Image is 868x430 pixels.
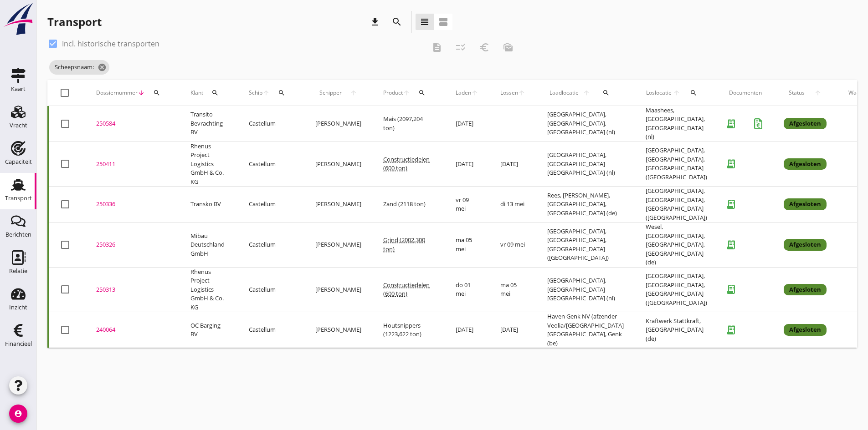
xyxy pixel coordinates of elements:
[729,89,762,97] div: Documenten
[383,155,430,172] span: Constructiedelen (600 ton)
[10,122,27,128] div: Vracht
[690,89,697,96] i: search
[536,187,635,223] td: Rees, [PERSON_NAME], [GEOGRAPHIC_DATA], [GEOGRAPHIC_DATA] (de)
[180,187,238,223] td: Transko BV
[62,39,159,48] label: Incl. historische transporten
[784,89,810,97] span: Status
[489,267,536,312] td: ma 05 mei
[722,236,740,254] i: receipt_long
[238,187,304,223] td: Castellum
[180,267,238,312] td: Rhenus Project Logistics GmbH & Co. KG
[489,187,536,223] td: di 13 mei
[96,160,169,169] div: 250411
[722,195,740,213] i: receipt_long
[47,15,102,29] div: Transport
[635,312,718,348] td: Kraftwerk Stattkraft, [GEOGRAPHIC_DATA] (de)
[500,89,518,97] span: Lossen
[98,63,107,72] i: cancel
[304,267,372,312] td: [PERSON_NAME]
[438,16,449,27] i: view_agenda
[304,187,372,223] td: [PERSON_NAME]
[180,312,238,348] td: OC Barging BV
[489,312,536,348] td: [DATE]
[211,89,219,96] i: search
[96,89,138,97] span: Dossiernummer
[722,280,740,298] i: receipt_long
[153,89,160,96] i: search
[49,60,109,75] span: Scheepsnaam:
[180,223,238,268] td: Mibau Deutschland GmbH
[445,267,489,312] td: do 01 mei
[346,89,361,96] i: arrow_upward
[180,142,238,187] td: Rhenus Project Logistics GmbH & Co. KG
[445,187,489,223] td: vr 09 mei
[580,89,592,96] i: arrow_upward
[372,187,445,223] td: Zand (2118 ton)
[96,285,169,294] div: 250313
[11,86,26,92] div: Kaart
[722,321,740,339] i: receipt_long
[445,142,489,187] td: [DATE]
[635,106,718,142] td: Maashees, [GEOGRAPHIC_DATA], [GEOGRAPHIC_DATA] (nl)
[9,304,27,310] div: Inzicht
[138,89,145,96] i: arrow_downward
[784,118,827,130] div: Afgesloten
[403,89,410,96] i: arrow_upward
[372,106,445,142] td: Mais (2097,204 ton)
[518,89,525,96] i: arrow_upward
[372,312,445,348] td: Houtsnippers (1223,622 ton)
[262,89,270,96] i: arrow_upward
[5,195,32,201] div: Transport
[190,82,227,104] div: Klant
[784,198,827,210] div: Afgesloten
[370,16,380,27] i: download
[536,267,635,312] td: [GEOGRAPHIC_DATA], [GEOGRAPHIC_DATA] [GEOGRAPHIC_DATA] (nl)
[238,223,304,268] td: Castellum
[784,158,827,170] div: Afgesloten
[536,142,635,187] td: [GEOGRAPHIC_DATA], [GEOGRAPHIC_DATA] [GEOGRAPHIC_DATA] (nl)
[304,312,372,348] td: [PERSON_NAME]
[673,89,681,96] i: arrow_upward
[9,268,27,274] div: Relatie
[810,89,827,96] i: arrow_upward
[722,115,740,133] i: receipt_long
[635,142,718,187] td: [GEOGRAPHIC_DATA], [GEOGRAPHIC_DATA], [GEOGRAPHIC_DATA] ([GEOGRAPHIC_DATA])
[96,325,169,334] div: 240064
[315,89,346,97] span: Schipper
[180,106,238,142] td: Transito Bevrachting BV
[9,405,27,423] i: account_circle
[383,89,403,97] span: Product
[784,239,827,251] div: Afgesloten
[2,2,35,36] img: logo-small.a267ee39.svg
[635,223,718,268] td: Wesel, [GEOGRAPHIC_DATA], [GEOGRAPHIC_DATA], [GEOGRAPHIC_DATA] (de)
[722,155,740,173] i: receipt_long
[383,236,425,253] span: Grind (2002,300 ton)
[536,106,635,142] td: [GEOGRAPHIC_DATA], [GEOGRAPHIC_DATA], [GEOGRAPHIC_DATA] (nl)
[471,89,478,96] i: arrow_upward
[784,284,827,296] div: Afgesloten
[238,267,304,312] td: Castellum
[249,89,262,97] span: Schip
[5,341,32,347] div: Financieel
[5,232,31,238] div: Berichten
[304,106,372,142] td: [PERSON_NAME]
[635,267,718,312] td: [GEOGRAPHIC_DATA], [GEOGRAPHIC_DATA], [GEOGRAPHIC_DATA] ([GEOGRAPHIC_DATA])
[536,223,635,268] td: [GEOGRAPHIC_DATA], [GEOGRAPHIC_DATA], [GEOGRAPHIC_DATA] ([GEOGRAPHIC_DATA])
[635,187,718,223] td: [GEOGRAPHIC_DATA], [GEOGRAPHIC_DATA], [GEOGRAPHIC_DATA] ([GEOGRAPHIC_DATA])
[383,281,430,298] span: Constructiedelen (600 ton)
[536,312,635,348] td: Haven Genk NV (afzender Veolia/[GEOGRAPHIC_DATA] [GEOGRAPHIC_DATA], Genk (be)
[784,324,827,336] div: Afgesloten
[304,142,372,187] td: [PERSON_NAME]
[304,223,372,268] td: [PERSON_NAME]
[391,16,402,27] i: search
[96,240,169,249] div: 250326
[5,159,32,165] div: Capaciteit
[278,89,285,96] i: search
[445,223,489,268] td: ma 05 mei
[456,89,471,97] span: Laden
[445,312,489,348] td: [DATE]
[419,16,430,27] i: view_headline
[96,200,169,209] div: 250336
[489,223,536,268] td: vr 09 mei
[646,89,673,97] span: Loslocatie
